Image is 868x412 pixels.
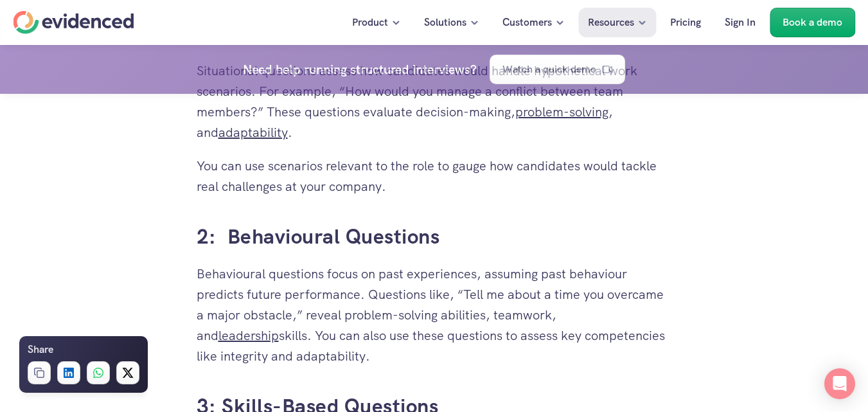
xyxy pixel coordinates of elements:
p: Behavioural questions focus on past experiences, assuming past behaviour predicts future performa... [197,264,672,366]
a: Sign In [715,8,765,37]
a: adaptability [218,124,288,141]
a: Home [13,11,134,34]
p: Product [352,14,388,31]
a: Pricing [660,8,711,37]
p: Situational questions assess how candidates would handle hypothetical work scenarios. For example... [197,60,672,143]
div: Open Intercom Messenger [824,368,855,399]
p: Sign In [725,14,756,31]
p: Watch a quick demo [502,61,596,78]
a: Watch a quick demo [490,55,625,84]
p: Resources [588,14,634,31]
p: Book a demo [783,14,842,31]
p: Solutions [424,14,466,31]
p: You can use scenarios relevant to the role to gauge how candidates would tackle real challenges a... [197,156,672,197]
h4: Need help running structured interviews? [243,59,477,80]
a: leadership [218,327,279,344]
h6: Share [28,341,53,358]
a: 2: Behavioural Questions [197,223,440,250]
a: problem-solving [515,103,608,120]
a: Book a demo [770,8,855,37]
p: Pricing [670,14,701,31]
p: Customers [502,14,552,31]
